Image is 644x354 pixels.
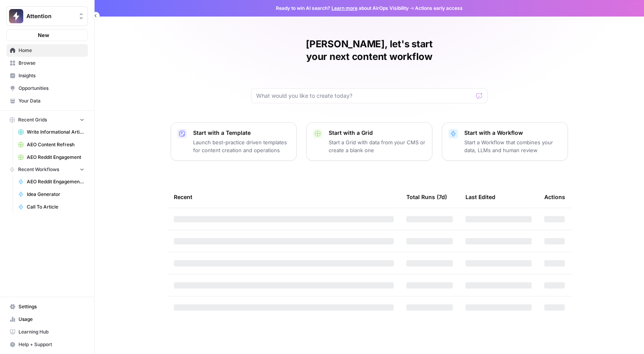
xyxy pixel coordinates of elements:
p: Launch best-practice driven templates for content creation and operations [193,138,290,154]
a: Browse [6,57,88,69]
button: Recent Grids [6,114,88,126]
p: Start with a Template [193,129,290,137]
span: AEO Content Refresh [27,141,84,148]
span: New [38,31,49,39]
a: AEO Reddit Engagement [15,151,88,164]
button: Help + Support [6,338,88,351]
a: Learning Hub [6,326,88,338]
button: Workspace: Attention [6,6,88,26]
a: Call To Article [15,201,88,213]
span: Insights [19,72,84,79]
a: Opportunities [6,82,88,95]
button: Start with a TemplateLaunch best-practice driven templates for content creation and operations [171,122,297,161]
span: Opportunities [19,85,84,92]
span: Recent Workflows [18,166,59,173]
span: Browse [19,60,84,67]
span: Usage [19,316,84,323]
span: Help + Support [19,341,84,348]
p: Start a Workflow that combines your data, LLMs and human review [464,138,561,154]
p: Start with a Workflow [464,129,561,137]
input: What would you like to create today? [256,92,473,100]
p: Start a Grid with data from your CMS or create a blank one [329,138,426,154]
p: Start with a Grid [329,129,426,137]
img: Attention Logo [9,9,23,23]
span: AEO Reddit Engagement - Fork [27,178,84,185]
a: Usage [6,313,88,326]
span: Ready to win AI search? about AirOps Visibility [276,5,409,12]
span: Actions early access [415,5,463,12]
a: Insights [6,69,88,82]
a: AEO Content Refresh [15,138,88,151]
span: Home [19,47,84,54]
a: Home [6,44,88,57]
a: Write Informational Articles [15,126,88,138]
a: Idea Generator [15,188,88,201]
a: Learn more [331,5,357,11]
span: Attention [26,12,74,20]
button: Start with a GridStart a Grid with data from your CMS or create a blank one [306,122,432,161]
div: Actions [544,186,565,208]
span: Your Data [19,97,84,104]
button: Recent Workflows [6,164,88,175]
div: Recent [174,186,394,208]
span: Idea Generator [27,191,84,198]
a: Settings [6,300,88,313]
div: Last Edited [465,186,495,208]
button: New [6,29,88,41]
span: Learning Hub [19,328,84,335]
h1: [PERSON_NAME], let's start your next content workflow [251,38,488,63]
span: Recent Grids [18,116,47,123]
span: Settings [19,303,84,310]
div: Total Runs (7d) [406,186,447,208]
a: Your Data [6,95,88,107]
a: AEO Reddit Engagement - Fork [15,175,88,188]
button: Start with a WorkflowStart a Workflow that combines your data, LLMs and human review [442,122,568,161]
span: AEO Reddit Engagement [27,154,84,161]
span: Call To Article [27,203,84,211]
span: Write Informational Articles [27,129,84,136]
